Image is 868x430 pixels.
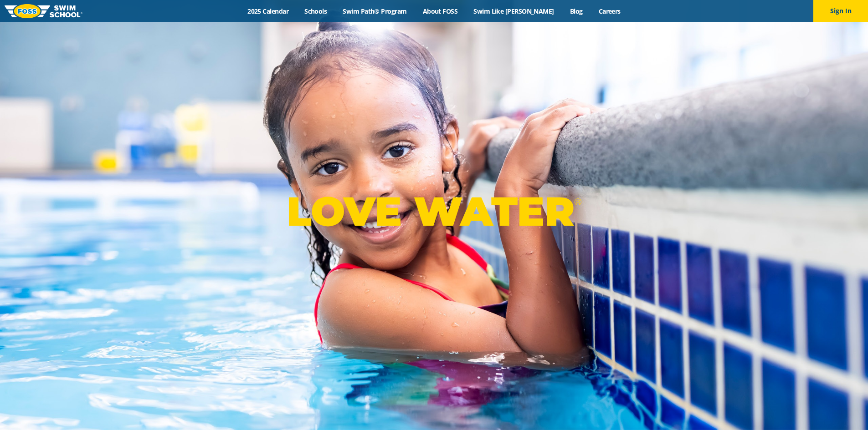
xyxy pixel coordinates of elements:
sup: ® [574,196,581,207]
a: About FOSS [415,7,466,15]
a: Swim Like [PERSON_NAME] [466,7,562,15]
img: FOSS Swim School Logo [5,4,82,18]
a: Schools [297,7,335,15]
a: 2025 Calendar [240,7,297,15]
a: Careers [591,7,628,15]
a: Swim Path® Program [335,7,415,15]
a: Blog [562,7,591,15]
p: LOVE WATER [287,187,581,236]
